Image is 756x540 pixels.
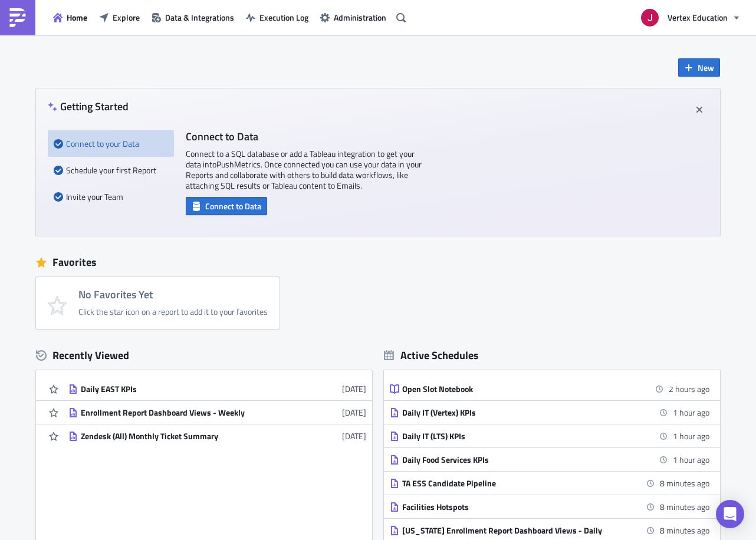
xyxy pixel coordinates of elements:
time: 2025-09-18 09:45 [673,406,709,419]
div: Daily Food Services KPIs [402,455,609,465]
div: Daily EAST KPIs [81,384,287,394]
button: Data & Integrations [146,8,240,27]
div: Enrollment Report Dashboard Views - Weekly [81,407,287,418]
a: Daily IT (LTS) KPIs1 hour ago [390,424,709,447]
div: Schedule your first Report [54,157,168,183]
a: Daily EAST KPIs[DATE] [68,377,366,400]
h4: No Favorites Yet [78,289,268,301]
time: 2025-09-18 09:46 [673,430,709,442]
img: Avatar [640,8,660,28]
a: Daily IT (Vertex) KPIs1 hour ago [390,401,709,424]
div: Daily IT (LTS) KPIs [402,431,609,442]
time: 2025-08-28T20:50:47Z [342,430,366,442]
p: Connect to a SQL database or add a Tableau integration to get your data into PushMetrics . Once c... [186,149,422,191]
span: New [698,61,714,74]
span: Data & Integrations [165,11,234,24]
a: Open Slot Notebook2 hours ago [390,377,709,400]
div: [US_STATE] Enrollment Report Dashboard Views - Daily [402,525,609,536]
button: Explore [93,8,146,27]
div: Invite your Team [54,183,168,210]
time: 2025-09-18 11:00 [660,501,709,513]
time: 2025-09-18 11:00 [660,477,709,489]
time: 2025-09-18 09:00 [669,383,709,395]
button: Home [47,8,93,27]
span: Execution Log [259,11,308,24]
button: New [678,58,720,77]
div: Connect to your Data [54,130,168,157]
div: Daily IT (Vertex) KPIs [402,407,609,418]
button: Execution Log [240,8,314,27]
img: PushMetrics [8,8,27,27]
h4: Getting Started [48,100,129,113]
a: Daily Food Services KPIs1 hour ago [390,448,709,471]
div: Open Slot Notebook [402,384,609,394]
time: 2025-09-18 09:50 [673,453,709,466]
h4: Connect to Data [186,130,422,143]
div: Facilities Hotspots [402,502,609,512]
time: 2025-09-02T20:07:35Z [342,383,366,395]
div: Recently Viewed [36,347,372,364]
button: Connect to Data [186,197,267,215]
a: Connect to Data [186,199,267,211]
button: Administration [314,8,392,27]
div: Active Schedules [384,348,479,362]
span: Home [67,11,87,24]
span: Vertex Education [668,11,728,24]
span: Explore [113,11,140,24]
a: Facilities Hotspots8 minutes ago [390,495,709,518]
div: Click the star icon on a report to add it to your favorites [78,307,268,317]
button: Vertex Education [634,5,747,31]
span: Administration [334,11,386,24]
a: Enrollment Report Dashboard Views - Weekly[DATE] [68,401,366,424]
a: TA ESS Candidate Pipeline8 minutes ago [390,472,709,495]
div: Open Intercom Messenger [716,500,744,528]
time: 2025-09-02T19:42:48Z [342,406,366,419]
time: 2025-09-18 11:00 [660,524,709,536]
div: TA ESS Candidate Pipeline [402,478,609,489]
div: Zendesk (All) Monthly Ticket Summary [81,431,287,442]
div: Favorites [36,253,720,271]
a: Zendesk (All) Monthly Ticket Summary[DATE] [68,424,366,447]
span: Connect to Data [205,200,261,212]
